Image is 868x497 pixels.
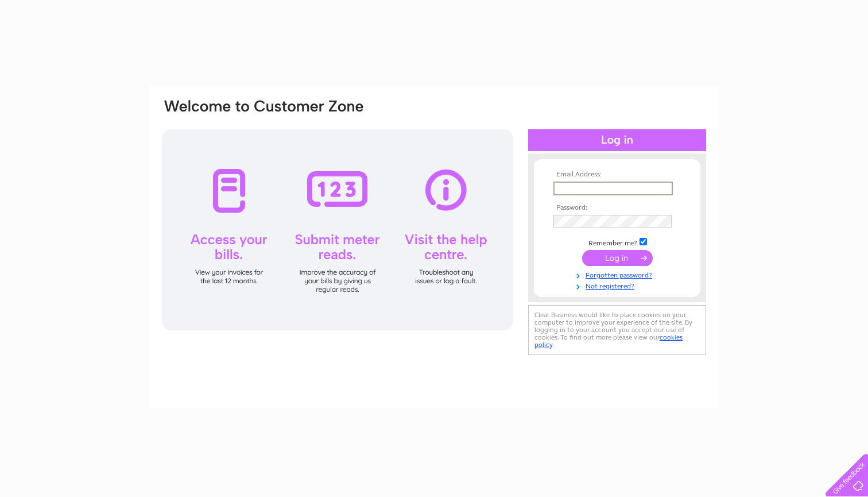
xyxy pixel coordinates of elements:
[553,280,684,291] a: Not registered?
[528,305,706,355] div: Clear Business would like to place cookies on your computer to improve your experience of the sit...
[551,171,684,179] th: Email Address:
[551,204,684,212] th: Password:
[582,250,653,266] input: Submit
[553,269,684,280] a: Forgotten password?
[534,333,683,349] a: cookies policy
[551,236,684,248] td: Remember me?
